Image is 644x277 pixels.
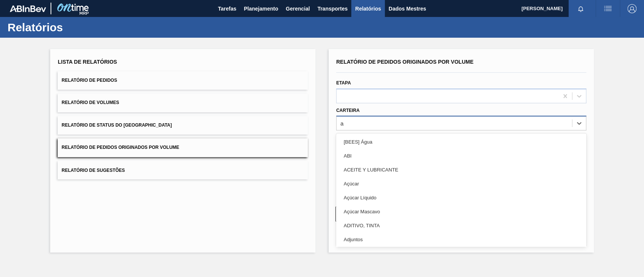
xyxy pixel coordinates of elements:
[627,4,636,13] img: Sair
[336,149,586,163] div: ABI
[336,233,586,246] div: Adjuntos
[336,135,586,149] div: [BEES] Água
[521,6,563,11] font: [PERSON_NAME]
[58,161,308,179] button: Relatório de Sugestões
[569,3,593,14] button: Notificações
[10,5,46,12] img: TNhmsLtSVTkK8tSr43FrP2fwEKptu5GPRR3wAAAABJRU5ErkJggg==
[336,59,473,65] font: Relatório de Pedidos Originados por Volume
[336,205,586,219] div: Açúcar Mascavo
[336,219,586,233] div: ADITIVO, TINTA
[61,167,125,173] font: Relatório de Sugestões
[61,78,117,83] font: Relatório de Pedidos
[603,4,612,13] img: ações do usuário
[335,207,457,222] button: Limpar
[8,21,63,34] font: Relatórios
[336,80,351,86] font: Etapa
[336,163,586,177] div: ACEITE Y LUBRICANTE
[61,122,172,128] font: Relatório de Status do [GEOGRAPHIC_DATA]
[317,6,347,12] font: Transportes
[286,6,310,12] font: Gerencial
[58,116,308,135] button: Relatório de Status do [GEOGRAPHIC_DATA]
[336,191,586,205] div: Açúcar Líquido
[58,93,308,112] button: Relatório de Volumes
[58,59,117,65] font: Lista de Relatórios
[389,6,426,12] font: Dados Mestres
[58,138,308,157] button: Relatório de Pedidos Originados por Volume
[218,6,237,12] font: Tarefas
[58,71,308,90] button: Relatório de Pedidos
[336,108,360,113] font: Carteira
[355,6,381,12] font: Relatórios
[244,6,278,12] font: Planejamento
[61,100,119,106] font: Relatório de Volumes
[336,177,586,191] div: Açúcar
[61,145,179,150] font: Relatório de Pedidos Originados por Volume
